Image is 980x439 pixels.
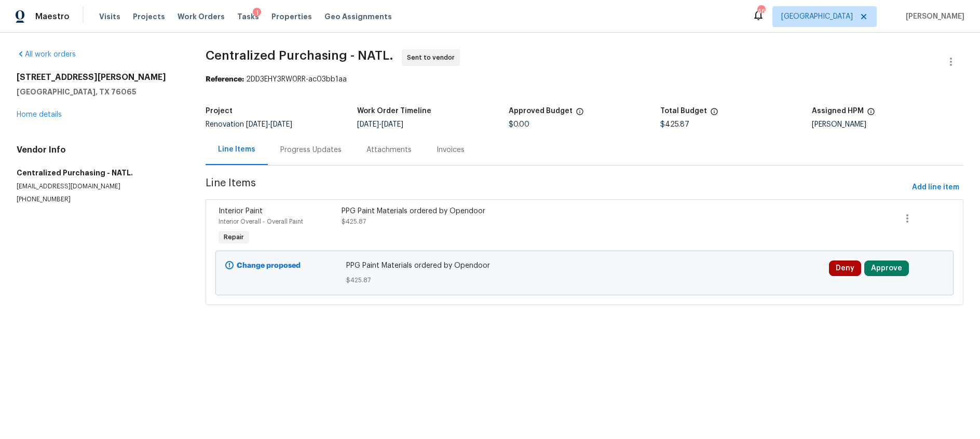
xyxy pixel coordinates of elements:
span: Work Orders [178,11,225,22]
div: Invoices [437,145,465,155]
span: The total cost of line items that have been proposed by Opendoor. This sum includes line items th... [710,107,718,121]
span: [DATE] [357,121,379,128]
span: Visits [99,11,120,22]
a: All work orders [17,51,76,58]
span: Properties [271,11,312,22]
span: Geo Assignments [324,11,392,22]
span: $425.87 [342,218,366,225]
div: Attachments [366,145,412,155]
span: Tasks [237,13,259,20]
h5: Approved Budget [509,107,573,115]
span: PPG Paint Materials ordered by Opendoor [346,260,823,271]
p: [PHONE_NUMBER] [17,195,181,204]
span: Interior Overall - Overall Paint [219,218,303,225]
h2: [STREET_ADDRESS][PERSON_NAME] [17,72,181,83]
div: [PERSON_NAME] [812,121,963,128]
div: Line Items [218,144,255,155]
h5: Total Budget [660,107,707,115]
span: $425.87 [660,121,689,128]
span: Renovation [206,121,292,128]
span: Repair [220,232,248,242]
span: The hpm assigned to this work order. [867,107,875,121]
button: Add line item [908,178,963,197]
span: [GEOGRAPHIC_DATA] [781,11,853,22]
span: Interior Paint [219,208,263,215]
h4: Vendor Info [17,145,181,155]
b: Change proposed [237,262,301,269]
span: Projects [133,11,165,22]
h5: [GEOGRAPHIC_DATA], TX 76065 [17,87,181,97]
span: Maestro [35,11,70,22]
div: 1 [253,8,261,18]
span: [PERSON_NAME] [902,11,964,22]
h5: Project [206,107,233,115]
span: - [357,121,403,128]
span: $0.00 [509,121,529,128]
span: [DATE] [270,121,292,128]
span: - [246,121,292,128]
h5: Assigned HPM [812,107,864,115]
span: [DATE] [382,121,403,128]
span: Sent to vendor [407,52,459,63]
div: PPG Paint Materials ordered by Opendoor [342,206,643,216]
div: Progress Updates [280,145,342,155]
h5: Work Order Timeline [357,107,431,115]
span: Add line item [912,181,959,194]
span: Centralized Purchasing - NATL. [206,49,393,62]
h5: Centralized Purchasing - NATL. [17,168,181,178]
span: The total cost of line items that have been approved by both Opendoor and the Trade Partner. This... [576,107,584,121]
span: Line Items [206,178,908,197]
span: [DATE] [246,121,268,128]
p: [EMAIL_ADDRESS][DOMAIN_NAME] [17,182,181,191]
button: Approve [864,260,909,276]
b: Reference: [206,76,244,83]
div: 46 [757,6,765,17]
span: $425.87 [346,275,823,285]
div: 2DD3EHY3RW0RR-ac03bb1aa [206,74,963,85]
button: Deny [829,260,861,276]
a: Home details [17,111,62,118]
